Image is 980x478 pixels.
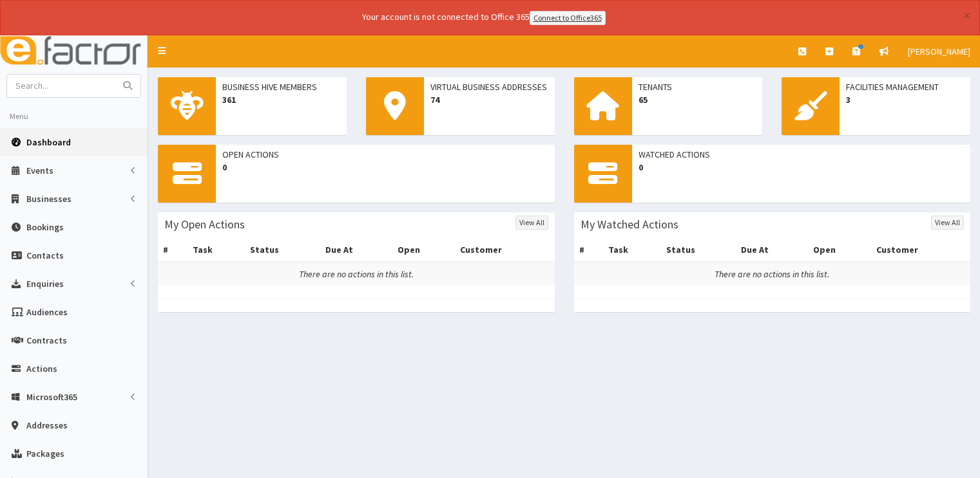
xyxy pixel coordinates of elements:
span: Events [26,165,53,176]
span: Tenants [639,80,756,93]
th: Task [187,238,245,262]
th: Customer [455,238,554,262]
span: Packages [26,448,64,459]
span: Open Actions [222,148,548,161]
span: Businesses [26,193,72,205]
h3: My Open Actions [164,219,245,230]
th: Due At [736,238,808,262]
span: [PERSON_NAME] [908,46,970,57]
span: 65 [639,93,756,106]
span: Virtual Business Addresses [430,80,548,93]
span: 0 [222,161,548,174]
input: Search... [7,75,115,97]
button: × [963,9,970,23]
span: Facilities Management [846,80,964,93]
span: Contacts [26,250,64,261]
i: There are no actions in this list. [299,268,414,280]
span: 0 [639,161,965,174]
a: View All [931,216,964,230]
th: Open [808,238,870,262]
th: Open [392,238,455,262]
span: 3 [846,93,964,106]
span: Enquiries [26,278,64,290]
span: Audiences [26,306,68,318]
span: Contracts [26,335,67,346]
a: View All [515,216,548,230]
th: Customer [871,238,970,262]
th: # [158,238,187,262]
span: Bookings [26,221,64,233]
th: Due At [320,238,392,262]
th: Status [245,238,320,262]
span: 74 [430,93,548,106]
span: Actions [26,363,57,374]
a: [PERSON_NAME] [898,35,980,68]
th: # [574,238,604,262]
span: Addresses [26,419,68,431]
h3: My Watched Actions [581,219,678,230]
span: Dashboard [26,136,71,148]
span: Business Hive Members [222,80,340,93]
div: Your account is not connected to Office 365 [107,10,861,25]
span: 361 [222,93,340,106]
i: There are no actions in this list. [715,268,829,280]
th: Task [603,238,661,262]
span: Watched Actions [639,148,965,161]
span: Microsoft365 [26,391,77,403]
a: Connect to Office365 [530,11,606,25]
th: Status [661,238,736,262]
